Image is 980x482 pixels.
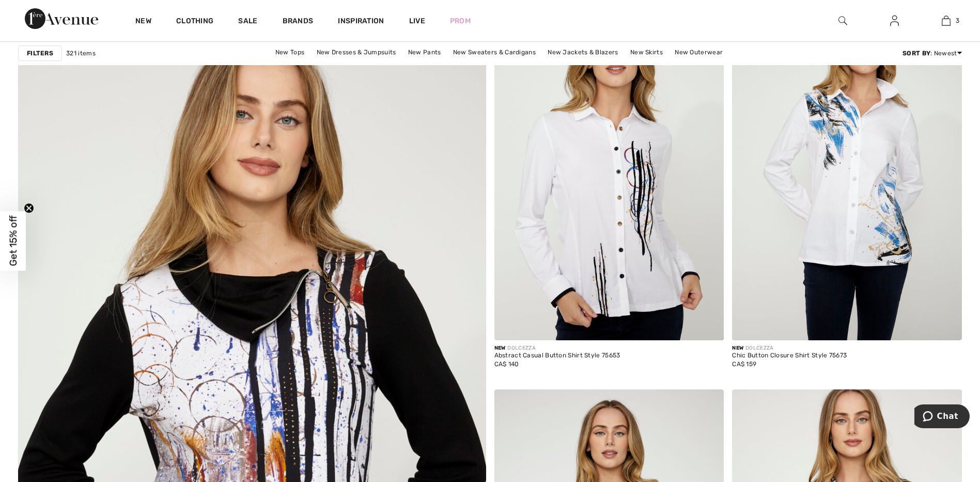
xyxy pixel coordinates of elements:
div: Abstract Casual Button Shirt Style 75653 [494,352,620,359]
span: Inspiration [338,17,384,27]
span: New [494,345,506,351]
a: New Tops [270,46,309,59]
span: 321 items [66,49,96,58]
img: My Info [890,14,899,27]
img: 1ère Avenue [25,8,98,29]
iframe: Opens a widget where you can chat to one of our agents [914,404,970,430]
a: Brands [283,17,314,27]
a: Sign In [882,14,907,27]
a: New Sweaters & Cardigans [448,46,541,59]
a: New Jackets & Blazers [542,46,623,59]
a: New Dresses & Jumpsuits [312,46,401,59]
span: New [732,345,743,351]
a: Prom [450,16,471,26]
span: Get 15% off [7,216,19,266]
a: New Pants [403,46,446,59]
a: Clothing [176,17,213,27]
img: My Bag [942,14,951,27]
span: CA$ 159 [732,360,756,368]
a: New Outerwear [670,46,728,59]
strong: Sort By [903,50,930,57]
img: search the website [838,14,847,27]
div: DOLCEZZA [732,344,847,352]
button: Close teaser [24,203,34,214]
div: : Newest [903,49,962,58]
a: Live [409,16,425,26]
span: 3 [956,16,959,25]
span: CA$ 140 [494,360,519,368]
a: New Skirts [625,46,668,59]
a: 3 [921,14,971,27]
div: DOLCEZZA [494,344,620,352]
strong: Filters [27,49,53,58]
a: Sale [238,17,257,27]
a: New [135,17,151,27]
div: Chic Button Closure Shirt Style 75673 [732,352,847,359]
